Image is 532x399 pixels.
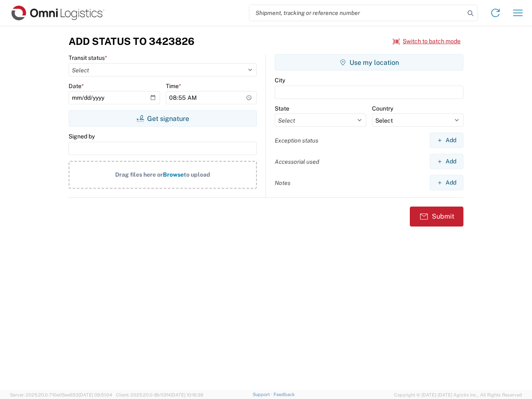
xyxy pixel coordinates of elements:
[275,54,463,71] button: Use my location
[116,392,203,397] span: Client: 2025.20.0-8b113f4
[430,154,463,169] button: Add
[249,5,465,21] input: Shipment, tracking or reference number
[69,82,84,90] label: Date
[253,392,273,397] a: Support
[69,54,107,62] label: Transit status
[275,137,318,144] label: Exception status
[69,110,257,127] button: Get signature
[69,35,195,47] h3: Add Status to 3423826
[275,105,289,112] label: State
[69,133,95,140] label: Signed by
[275,179,291,187] label: Notes
[430,175,463,190] button: Add
[163,171,184,178] span: Browse
[275,158,319,165] label: Accessorial used
[430,133,463,148] button: Add
[393,34,461,48] button: Switch to batch mode
[372,105,393,112] label: Country
[166,82,181,90] label: Time
[410,207,463,227] button: Submit
[115,171,163,178] span: Drag files here or
[275,76,285,84] label: City
[273,392,295,397] a: Feedback
[79,392,112,397] span: [DATE] 09:51:04
[10,392,112,397] span: Server: 2025.20.0-710e05ee653
[184,171,210,178] span: to upload
[394,391,522,399] span: Copyright © [DATE]-[DATE] Agistix Inc., All Rights Reserved
[171,392,203,397] span: [DATE] 10:16:38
